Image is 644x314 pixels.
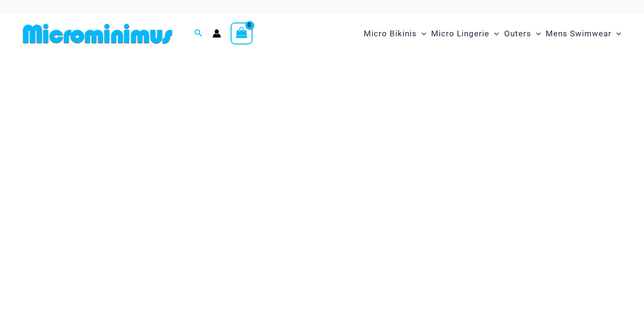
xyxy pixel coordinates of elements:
[212,29,221,38] a: Account icon link
[431,22,489,46] span: Micro Lingerie
[5,63,639,279] img: Waves Breaking Ocean Bikini Pack
[417,22,426,46] span: Menu Toggle
[531,22,541,46] span: Menu Toggle
[612,22,621,46] span: Menu Toggle
[19,23,176,44] img: MM SHOP LOGO FLAT
[429,19,501,48] a: Micro LingerieMenu ToggleMenu Toggle
[360,18,625,50] nav: Site Navigation
[231,22,253,44] a: View Shopping Cart, empty
[504,22,531,46] span: Outers
[489,22,499,46] span: Menu Toggle
[194,28,203,40] a: Search icon link
[364,22,417,46] span: Micro Bikinis
[502,19,543,48] a: OutersMenu ToggleMenu Toggle
[543,19,623,48] a: Mens SwimwearMenu ToggleMenu Toggle
[546,22,612,46] span: Mens Swimwear
[361,19,429,48] a: Micro BikinisMenu ToggleMenu Toggle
